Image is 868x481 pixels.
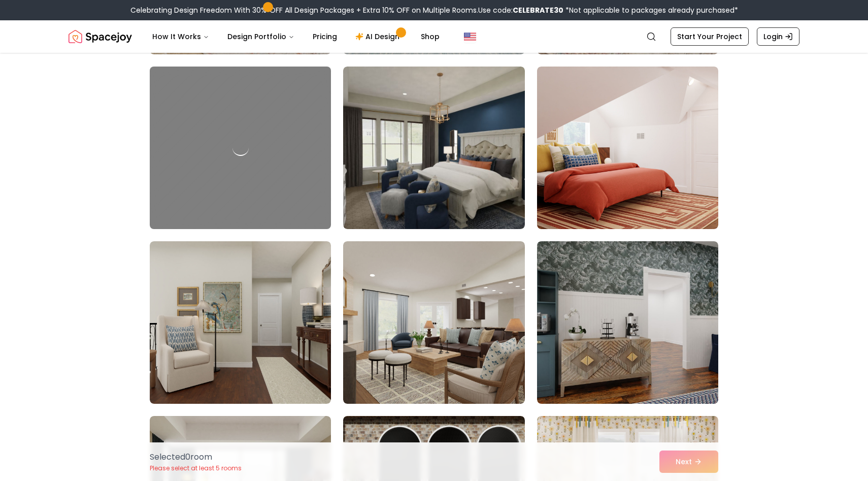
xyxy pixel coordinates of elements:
a: Shop [413,26,448,47]
img: United States [464,30,476,43]
a: Start Your Project [671,27,749,46]
p: Please select at least 5 rooms [150,464,242,472]
img: Room room-33 [537,241,718,404]
img: Room room-29 [343,67,524,229]
a: Login [757,27,799,46]
b: CELEBRATE30 [513,5,563,15]
img: Room room-31 [150,241,331,404]
button: How It Works [144,26,217,47]
span: *Not applicable to packages already purchased* [563,5,738,15]
a: Pricing [305,26,345,47]
img: Room room-30 [537,67,718,229]
p: Selected 0 room [150,451,242,463]
nav: Global [69,20,799,53]
img: Spacejoy Logo [69,26,132,47]
span: Use code: [478,5,563,15]
a: Spacejoy [69,26,132,47]
button: Design Portfolio [219,26,303,47]
div: Celebrating Design Freedom With 30% OFF All Design Packages + Extra 10% OFF on Multiple Rooms. [130,5,738,15]
img: Room room-32 [343,241,524,404]
nav: Main [144,26,448,47]
a: AI Design [347,26,411,47]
